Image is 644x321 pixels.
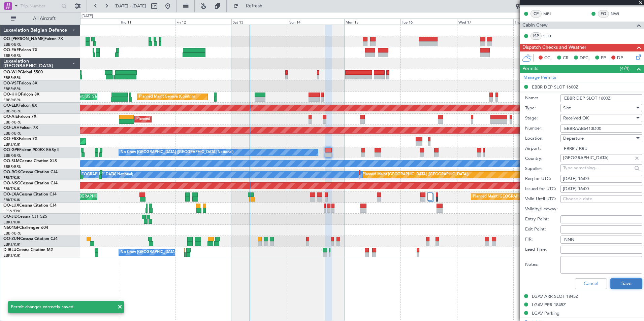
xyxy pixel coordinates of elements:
span: CR [563,55,569,62]
div: Wed 10 [62,19,119,25]
label: FIR: [525,236,560,243]
a: OO-ZUNCessna Citation CJ4 [3,237,58,241]
span: OO-ZUN [3,237,20,241]
a: EBBR/BRU [3,109,22,114]
label: Lead Time: [525,246,560,253]
button: Refresh [230,1,270,11]
a: EBBR/BRU [3,231,22,236]
a: OO-LXACessna Citation CJ4 [3,192,57,197]
span: D-IBLU [3,248,17,252]
span: OO-FSX [3,137,19,141]
a: EBBR/BRU [3,120,22,125]
label: Airport: [525,145,560,152]
span: Received OK [563,115,589,121]
a: OO-FSXFalcon 7X [3,137,37,141]
a: EBKT/KJK [3,253,20,258]
label: Entry Point: [525,216,560,223]
span: OO-ROK [3,170,20,174]
div: Planned Maint [GEOGRAPHIC_DATA] ([GEOGRAPHIC_DATA]) [136,114,243,124]
button: All Aircraft [7,13,73,24]
span: OO-AIE [3,115,18,119]
a: NWI [611,11,626,17]
span: DFC, [580,55,590,62]
span: OO-[PERSON_NAME] [3,37,44,41]
a: EBBR/BRU [3,42,22,47]
div: Sun 14 [288,19,344,25]
div: Mon 15 [344,19,400,25]
span: Departure [563,135,584,141]
span: Cabin Crew [522,22,548,29]
span: All Aircraft [18,16,71,21]
label: Location: [525,135,560,142]
a: EBBR/BRU [3,164,22,169]
label: Supplier: [525,166,560,172]
label: Stage: [525,115,560,122]
span: Refresh [240,4,268,8]
a: OO-WLPGlobal 5500 [3,70,43,74]
span: OO-LXA [3,192,19,197]
a: EBKT/KJK [3,186,20,191]
label: Req for UTC: [525,176,560,182]
div: Planned Maint [GEOGRAPHIC_DATA] ([GEOGRAPHIC_DATA]) [473,192,579,202]
span: OO-NSG [3,181,20,185]
div: Permit changes correctly saved. [11,304,114,311]
a: OO-ELKFalcon 8X [3,104,37,108]
div: CP [530,10,542,17]
a: EBBR/BRU [3,53,22,58]
label: Validity/Leeway: [525,206,560,213]
a: OO-VSFFalcon 8X [3,81,37,85]
a: OO-AIEFalcon 7X [3,115,36,119]
div: Planned Maint [GEOGRAPHIC_DATA] ([GEOGRAPHIC_DATA]) [362,170,469,180]
a: OO-ROKCessna Citation CJ4 [3,170,58,174]
span: OO-WLP [3,70,20,74]
div: Thu 18 [513,19,570,25]
a: EBBR/BRU [3,98,22,103]
label: Issued for UTC: [525,186,560,192]
a: OO-[PERSON_NAME]Falcon 7X [3,37,63,41]
a: EBKT/KJK [3,142,20,147]
span: OO-ELK [3,104,19,108]
span: Dispatch Checks and Weather [522,44,586,51]
button: Save [610,278,642,289]
div: Planned Maint Geneva (Cointrin) [139,92,195,102]
div: ISP [530,32,542,40]
a: OO-SLMCessna Citation XLS [3,159,57,163]
input: Type something... [563,163,632,173]
span: OO-JID [3,215,18,219]
a: EBKT/KJK [3,198,20,203]
span: OO-LAH [3,126,20,130]
a: LFSN/ENC [3,209,22,214]
span: OO-SLM [3,159,20,163]
label: Valid Until UTC: [525,196,560,203]
input: Trip Number [21,1,59,11]
a: EBBR/BRU [3,75,22,80]
a: D-IBLUCessna Citation M2 [3,248,53,252]
a: EBBR/BRU [3,131,22,136]
span: Slot [563,105,571,111]
span: CC, [544,55,552,62]
label: Name: [525,95,560,102]
div: Thu 11 [119,19,175,25]
div: [DATE] [82,13,93,19]
a: OO-NSGCessna Citation CJ4 [3,181,58,185]
a: SJO [543,33,558,39]
div: LGAV ARR SLOT 1845Z [532,293,578,299]
button: Cancel [575,278,607,289]
span: OO-FAE [3,48,19,52]
label: Number: [525,125,560,132]
span: [DATE] - [DATE] [115,3,146,9]
span: OO-VSF [3,81,19,85]
div: [DATE] 16:00 [563,186,640,192]
a: MBI [543,11,558,17]
a: EBKT/KJK [3,175,20,180]
a: N604GFChallenger 604 [3,226,48,230]
label: Type: [525,105,560,112]
div: Tue 16 [400,19,457,25]
span: FP [601,55,606,62]
div: Choose a date [563,196,640,203]
a: EBBR/BRU [3,153,22,158]
div: LGAV Parking [532,310,559,316]
a: OO-JIDCessna CJ1 525 [3,215,47,219]
span: DP [617,55,623,62]
label: Country: [525,155,560,162]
